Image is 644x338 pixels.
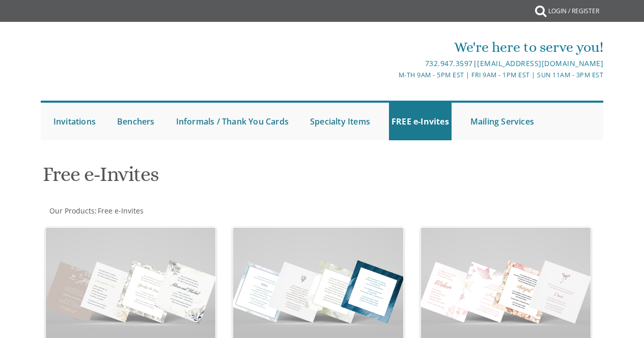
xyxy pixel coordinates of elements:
[97,206,144,216] a: Free e-Invites
[115,103,157,140] a: Benchers
[51,103,98,140] a: Invitations
[48,206,95,216] a: Our Products
[229,37,603,57] div: We're here to serve you!
[389,103,452,140] a: FREE e-Invites
[307,103,373,140] a: Specialty Items
[174,103,291,140] a: Informals / Thank You Cards
[229,57,603,70] div: |
[468,103,537,140] a: Mailing Services
[43,163,410,193] h1: Free e-Invites
[229,70,603,80] div: M-Th 9am - 5pm EST | Fri 9am - 1pm EST | Sun 11am - 3pm EST
[425,58,473,68] a: 732.947.3597
[41,206,322,216] div: :
[98,206,144,216] span: Free e-Invites
[477,58,603,68] a: [EMAIL_ADDRESS][DOMAIN_NAME]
